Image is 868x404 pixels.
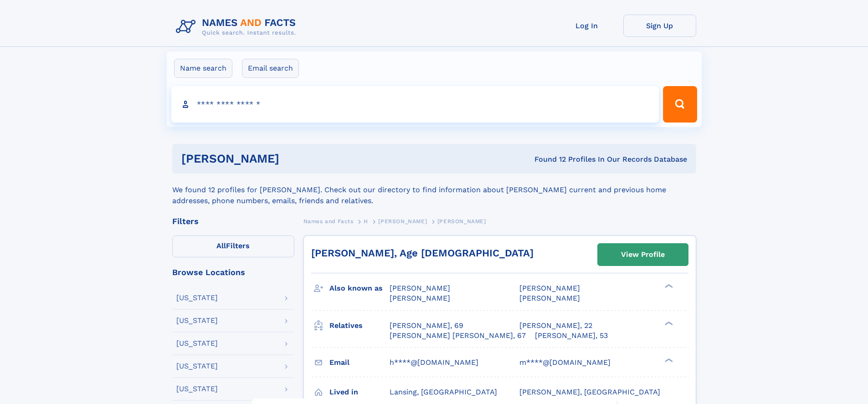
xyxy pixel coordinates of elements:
span: [PERSON_NAME] [390,294,450,302]
h3: Relatives [329,318,390,333]
span: [PERSON_NAME] [390,284,450,292]
h3: Lived in [329,384,390,400]
span: [PERSON_NAME] [437,218,486,225]
span: [PERSON_NAME] [378,218,427,225]
span: Lansing, [GEOGRAPHIC_DATA] [390,388,497,396]
div: [US_STATE] [176,340,218,347]
div: We found 12 profiles for [PERSON_NAME]. Check out our directory to find information about [PERSON... [172,174,696,206]
input: search input [171,86,659,123]
span: [PERSON_NAME] [519,284,580,292]
h3: Email [329,355,390,370]
a: [PERSON_NAME], 69 [390,321,463,331]
div: Browse Locations [172,268,294,276]
div: [US_STATE] [176,385,218,393]
label: Name search [174,59,232,78]
a: View Profile [598,244,688,266]
span: All [216,241,226,250]
a: Log In [550,15,623,37]
h3: Also known as [329,281,390,296]
div: ❯ [663,357,673,363]
span: [PERSON_NAME] [519,294,580,302]
button: Search Button [663,86,697,123]
div: [US_STATE] [176,317,218,324]
label: Filters [172,235,294,257]
a: [PERSON_NAME], Age [DEMOGRAPHIC_DATA] [311,247,534,259]
div: ❯ [663,283,673,289]
div: Filters [172,217,294,225]
div: ❯ [663,320,673,326]
a: [PERSON_NAME] [PERSON_NAME], 67 [390,331,526,341]
img: Logo Names and Facts [172,15,303,39]
span: [PERSON_NAME], [GEOGRAPHIC_DATA] [519,388,660,396]
div: [US_STATE] [176,294,218,302]
a: Sign Up [623,15,696,37]
span: H [364,218,368,225]
a: H [364,215,368,227]
div: [US_STATE] [176,363,218,370]
a: Names and Facts [303,215,354,227]
a: [PERSON_NAME] [378,215,427,227]
label: Email search [242,59,299,78]
div: Found 12 Profiles In Our Records Database [407,154,687,164]
a: [PERSON_NAME], 53 [535,331,608,341]
div: View Profile [621,244,665,265]
a: [PERSON_NAME], 22 [519,321,592,331]
h1: [PERSON_NAME] [181,153,407,164]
